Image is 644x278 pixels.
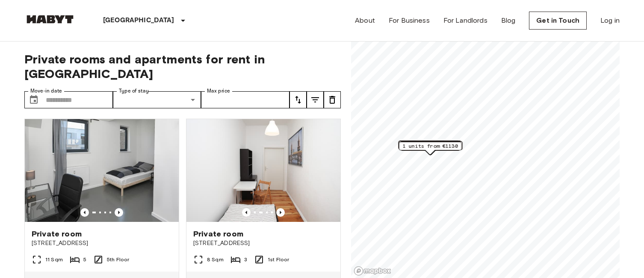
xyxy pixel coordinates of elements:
img: Marketing picture of unit DE-01-258-05M [25,119,179,222]
span: Private rooms and apartments for rent in [GEOGRAPHIC_DATA] [24,52,341,81]
div: Map marker [400,140,460,154]
div: Map marker [399,141,462,154]
label: Move-in date [30,87,62,95]
span: Private room [32,229,82,239]
span: 8 Sqm [207,256,224,263]
div: Map marker [399,141,462,154]
span: [STREET_ADDRESS] [32,239,172,248]
span: 1st Floor [268,256,289,263]
a: About [355,15,375,26]
div: Map marker [400,141,463,155]
img: Marketing picture of unit DE-01-237-01M [186,119,340,222]
button: tune [324,91,341,108]
label: Type of stay [119,87,149,95]
span: 3 [244,256,247,263]
p: [GEOGRAPHIC_DATA] [103,15,174,26]
div: Map marker [399,140,461,154]
a: Get in Touch [529,12,587,30]
button: Previous image [115,208,123,217]
a: For Landlords [443,15,487,26]
a: Log in [600,15,620,26]
span: 1 units from €1130 [403,142,458,150]
button: tune [307,91,324,108]
a: Blog [501,15,516,26]
label: Max price [207,87,230,95]
div: Map marker [399,142,462,155]
span: [STREET_ADDRESS] [193,239,334,248]
button: Previous image [80,208,89,217]
span: 11 Sqm [45,256,63,263]
img: Habyt [24,15,76,24]
span: Private room [193,229,243,239]
button: Previous image [276,208,285,217]
span: 5th Floor [107,256,129,263]
button: Previous image [242,208,251,217]
span: 5 [83,256,86,263]
button: tune [290,91,307,108]
button: Choose date [25,91,42,108]
a: Mapbox logo [354,266,391,276]
a: For Business [389,15,430,26]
